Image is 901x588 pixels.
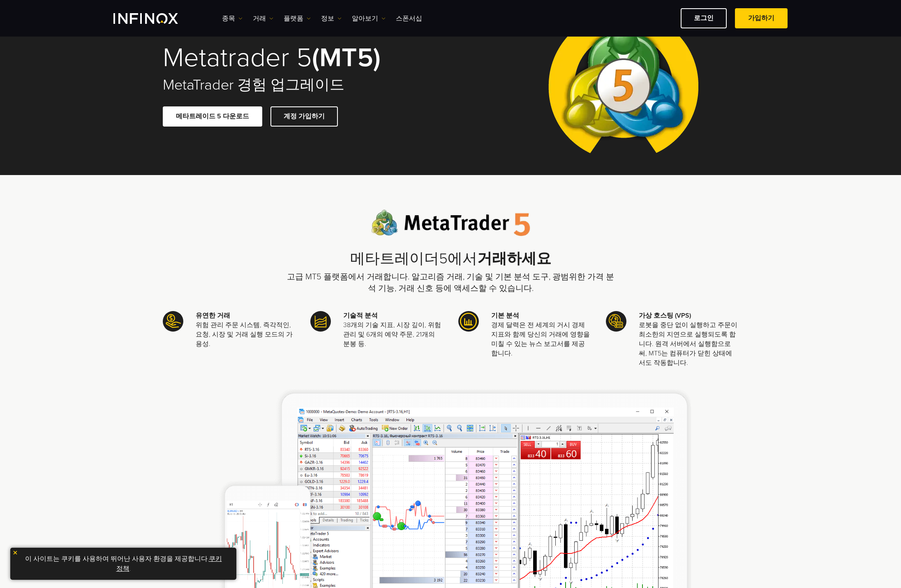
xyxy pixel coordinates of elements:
strong: 거래하세요 [477,250,551,267]
p: 고급 MT5 플랫폼에서 거래합니다. 알고리즘 거래, 기술 및 기본 분석 도구, 광범위한 가격 분석 기능, 거래 신호 등에 액세스할 수 있습니다. [286,271,615,294]
a: 메타트레이드 5 다운로드 [163,106,262,127]
a: 계정 가입하기 [270,106,338,127]
strong: 가상 호스팅 (VPS) [639,311,691,320]
h2: 메타트레이더5에서 [286,250,615,268]
img: Meta Trader 5 icon [606,311,626,332]
img: Meta Trader 5 icon [458,311,479,332]
img: Meta Trader 5 icon [310,311,331,332]
h1: Metatrader 5 [163,44,439,72]
p: 이 사이트는 쿠키를 사용하여 뛰어난 사용자 환경을 제공합니다. . [14,552,232,576]
a: 가입하기 [735,8,788,28]
strong: 기본 분석 [491,311,519,320]
h2: MetaTrader 경험 업그레이드 [163,76,439,94]
a: 스폰서십 [396,14,422,23]
p: 38개의 기술 지표, 시장 깊이, 위험 관리 및 6개의 예약 주문, 21개의 분봉 등. [343,321,443,349]
a: 로그인 [681,8,727,28]
a: 알아보기 [352,14,386,23]
img: yellow close icon [12,550,18,556]
a: 플랫폼 [284,14,311,23]
p: 로봇을 중단 없이 실행하고 주문이 최소한의 지연으로 실행되도록 합니다. 원격 서버에서 실행함으로써, MT5는 컴퓨터가 닫힌 상태에서도 작동합니다. [639,321,738,368]
strong: 유연한 거래 [196,311,230,320]
strong: (MT5) [312,42,381,74]
a: 정보 [321,14,342,23]
a: 종목 [222,14,243,23]
a: 거래 [253,14,273,23]
p: 위험 관리 주문 시스템, 즉각적인, 요청, 시장 및 거래 실행 모드의 가용성. [196,321,295,349]
a: INFINOX Logo [113,13,197,24]
img: Meta Trader 5 logo [371,210,530,236]
p: 경제 달력은 전 세계의 거시 경제 지표와 함께 당신의 거래에 영향을 미칠 수 있는 뉴스 보고서를 제공합니다. [491,321,591,358]
img: Meta Trader 5 icon [163,311,183,332]
strong: 기술적 분석 [343,311,378,320]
